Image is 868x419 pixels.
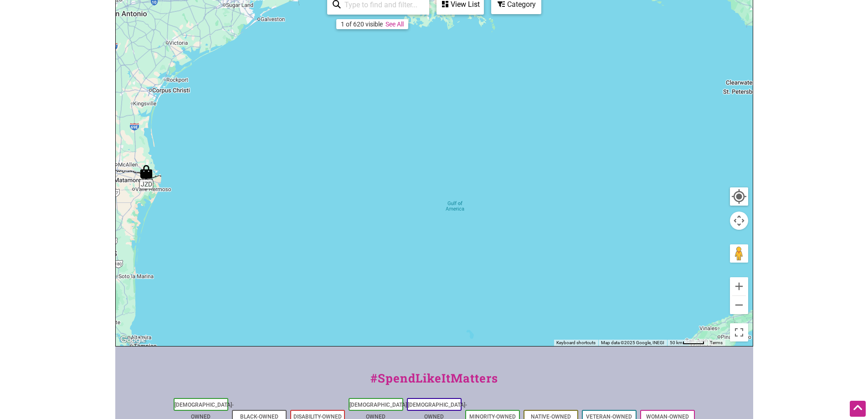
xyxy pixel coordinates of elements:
div: #SpendLikeItMatters [115,369,753,396]
button: Map camera controls [730,212,748,230]
span: 50 km [670,340,683,345]
a: Open this area in Google Maps (opens a new window) [118,334,148,346]
div: Scroll Back to Top [850,401,866,417]
img: Google [118,334,148,346]
button: Keyboard shortcuts [556,340,596,346]
div: JZD [139,165,153,179]
button: Drag Pegman onto the map to open Street View [730,244,748,263]
div: 1 of 620 visible [341,21,383,28]
button: Zoom out [730,296,748,314]
span: Map data ©2025 Google, INEGI [601,340,664,345]
button: Toggle fullscreen view [729,322,749,342]
a: Terms (opens in new tab) [710,340,723,345]
a: See All [385,21,404,28]
button: Zoom in [730,277,748,295]
button: Your Location [730,187,748,206]
button: Map Scale: 50 km per 44 pixels [667,340,707,346]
